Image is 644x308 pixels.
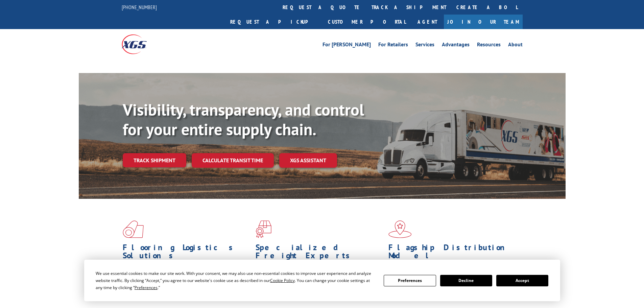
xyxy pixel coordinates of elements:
[123,153,186,167] a: Track shipment
[440,275,492,286] button: Decline
[442,42,470,49] a: Advantages
[123,99,364,140] b: Visibility, transparency, and control for your entire supply chain.
[496,275,548,286] button: Accept
[508,42,523,49] a: About
[378,42,408,49] a: For Retailers
[444,15,523,29] a: Join Our Team
[122,4,157,10] a: [PHONE_NUMBER]
[270,278,295,283] span: Cookie Policy
[123,243,251,263] h1: Flooring Logistics Solutions
[411,15,444,29] a: Agent
[323,42,371,49] a: For [PERSON_NAME]
[256,243,383,263] h1: Specialized Freight Experts
[135,285,158,290] span: Preferences
[96,270,376,291] div: We use essential cookies to make our site work. With your consent, we may also use non-essential ...
[477,42,501,49] a: Resources
[256,220,271,238] img: xgs-icon-focused-on-flooring-red
[192,153,274,168] a: Calculate transit time
[388,243,516,263] h1: Flagship Distribution Model
[279,153,337,168] a: XGS ASSISTANT
[323,15,411,29] a: Customer Portal
[84,260,560,301] div: Cookie Consent Prompt
[415,42,434,49] a: Services
[388,220,412,238] img: xgs-icon-flagship-distribution-model-red
[123,220,144,238] img: xgs-icon-total-supply-chain-intelligence-red
[225,15,323,29] a: Request a pickup
[384,275,436,286] button: Preferences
